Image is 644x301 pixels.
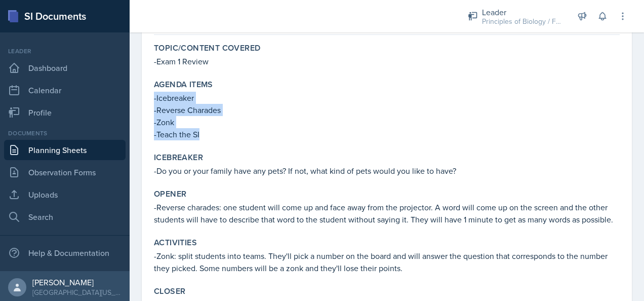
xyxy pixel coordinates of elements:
[4,47,126,56] div: Leader
[482,6,563,18] div: Leader
[154,201,620,225] p: -Reverse charades: one student will come up and face away from the projector. A word will come up...
[4,140,126,160] a: Planning Sheets
[154,250,620,274] p: -Zonk: split students into teams. They'll pick a number on the board and will answer the question...
[154,43,260,53] label: Topic/Content Covered
[154,55,620,67] p: -Exam 1 Review
[154,104,620,116] p: -Reverse Charades
[4,207,126,227] a: Search
[4,162,126,182] a: Observation Forms
[32,277,122,287] div: [PERSON_NAME]
[154,128,620,140] p: -Teach the SI
[154,165,620,177] p: -Do you or your family have any pets? If not, what kind of pets would you like to have?
[154,238,197,248] label: Activities
[482,16,563,27] div: Principles of Biology / Fall 2025
[4,129,126,138] div: Documents
[154,116,620,128] p: -Zonk
[154,286,185,296] label: Closer
[4,184,126,205] a: Uploads
[4,243,126,263] div: Help & Documentation
[4,80,126,100] a: Calendar
[4,102,126,123] a: Profile
[4,58,126,78] a: Dashboard
[154,189,186,199] label: Opener
[32,287,122,297] div: [GEOGRAPHIC_DATA][US_STATE]
[154,92,620,104] p: -Icebreaker
[154,153,203,163] label: Icebreaker
[154,80,213,90] label: Agenda items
